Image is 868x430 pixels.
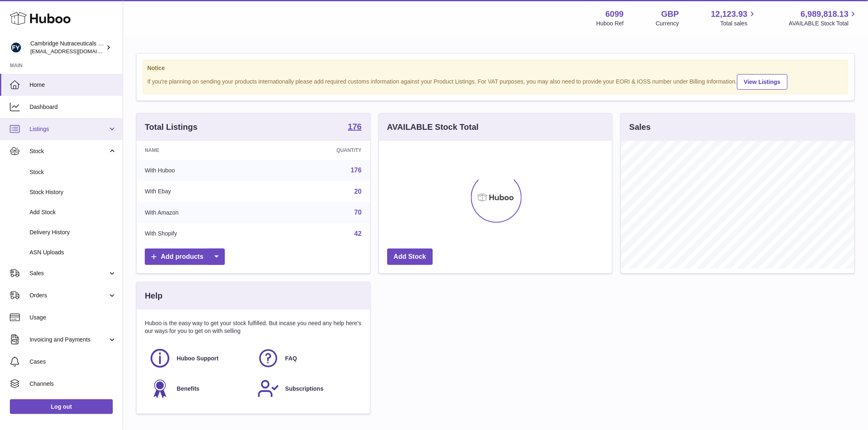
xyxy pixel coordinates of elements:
[596,20,624,27] div: Huboo Ref
[177,355,219,362] span: Huboo Support
[30,81,116,89] span: Home
[10,399,113,414] a: Log out
[137,223,264,244] td: With Shopify
[137,181,264,202] td: With Ebay
[30,358,116,366] span: Cases
[285,385,323,393] span: Subscriptions
[348,122,361,132] a: 176
[177,385,199,393] span: Benefits
[30,249,116,256] span: ASN Uploads
[30,188,116,196] span: Stock History
[147,73,844,90] div: If you're planning on sending your products internationally please add required customs informati...
[30,229,116,236] span: Delivery History
[147,64,844,72] strong: Notice
[605,9,624,20] strong: 6099
[354,230,362,237] a: 42
[145,319,362,335] p: Huboo is the easy way to get your stock fulfilled. But incase you need any help here's our ways f...
[149,347,249,369] a: Huboo Support
[30,48,121,54] span: [EMAIL_ADDRESS][DOMAIN_NAME]
[711,9,747,20] span: 12,123.93
[354,209,362,216] a: 70
[661,9,679,20] strong: GBP
[145,249,225,265] a: Add products
[30,103,116,111] span: Dashboard
[30,314,116,321] span: Usage
[285,355,297,362] span: FAQ
[387,249,433,265] a: Add Stock
[387,122,479,133] h3: AVAILABLE Stock Total
[737,74,788,90] a: View Listings
[10,41,22,54] img: internalAdmin-6099@internal.huboo.com
[257,378,357,400] a: Subscriptions
[30,269,108,277] span: Sales
[137,160,264,181] td: With Huboo
[145,290,162,301] h3: Help
[656,20,679,27] div: Currency
[30,40,104,55] div: Cambridge Nutraceuticals Ltd
[629,122,651,133] h3: Sales
[30,336,108,344] span: Invoicing and Payments
[351,167,362,174] a: 176
[145,122,198,133] h3: Total Listings
[264,141,370,160] th: Quantity
[348,122,361,131] strong: 176
[30,147,108,155] span: Stock
[789,9,858,27] a: 6,989,818.13 AVAILABLE Stock Total
[30,168,116,176] span: Stock
[137,202,264,223] td: With Amazon
[30,292,108,299] span: Orders
[789,20,858,27] span: AVAILABLE Stock Total
[720,20,757,27] span: Total sales
[801,9,849,20] span: 6,989,818.13
[711,9,757,27] a: 12,123.93 Total sales
[30,208,116,216] span: Add Stock
[257,347,357,369] a: FAQ
[30,380,116,388] span: Channels
[137,141,264,160] th: Name
[149,378,249,400] a: Benefits
[354,188,362,195] a: 20
[30,125,108,133] span: Listings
